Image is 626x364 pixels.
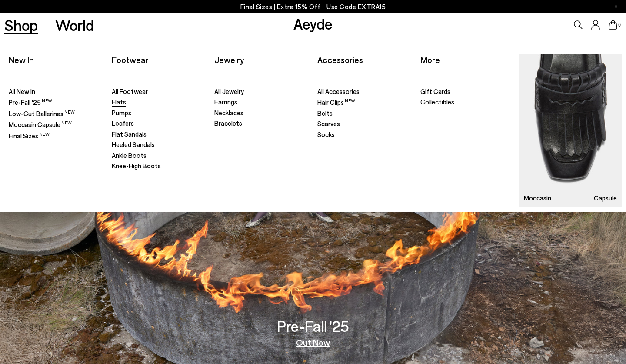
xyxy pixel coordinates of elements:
span: Belts [317,109,333,117]
a: Moccasin Capsule [9,120,103,129]
a: Necklaces [214,109,308,117]
span: 0 [617,23,622,27]
a: Accessories [317,54,363,65]
a: Jewelry [214,54,244,65]
span: Socks [317,130,335,138]
span: Pre-Fall '25 [9,98,52,106]
span: Flat Sandals [112,130,147,138]
a: 0 [609,20,617,30]
a: Socks [317,130,411,139]
a: Out Now [296,338,330,347]
h3: Capsule [594,195,617,201]
a: Heeled Sandals [112,140,206,149]
a: Pre-Fall '25 [9,98,103,107]
a: Gift Cards [420,87,515,96]
span: Bracelets [214,119,242,127]
a: Ankle Boots [112,151,206,160]
img: Mobile_e6eede4d-78b8-4bd1-ae2a-4197e375e133_900x.jpg [519,54,622,207]
a: All New In [9,87,103,96]
a: More [420,54,440,65]
span: Low-Cut Ballerinas [9,110,75,117]
a: Earrings [214,98,308,107]
a: Flat Sandals [112,130,206,139]
span: Ankle Boots [112,151,147,159]
a: Belts [317,109,411,118]
a: Bracelets [214,119,308,128]
a: Loafers [112,119,206,128]
span: Knee-High Boots [112,162,161,170]
a: Final Sizes [9,131,103,140]
span: Gift Cards [420,87,450,95]
a: Moccasin Capsule [519,54,622,207]
a: New In [9,54,34,65]
span: All New In [9,87,35,95]
a: Hair Clips [317,98,411,107]
a: Flats [112,98,206,107]
span: Scarves [317,120,340,127]
span: Loafers [112,119,134,127]
h3: Moccasin [524,195,551,201]
a: All Jewelry [214,87,308,96]
h3: Pre-Fall '25 [277,318,349,334]
a: World [55,17,94,33]
a: Collectibles [420,98,515,107]
span: All Accessories [317,87,360,95]
span: Collectibles [420,98,454,106]
span: Necklaces [214,109,243,117]
a: All Footwear [112,87,206,96]
span: Heeled Sandals [112,140,155,148]
a: Shop [4,17,38,33]
a: Scarves [317,120,411,128]
span: Hair Clips [317,98,355,106]
a: Footwear [112,54,148,65]
span: Flats [112,98,126,106]
p: Final Sizes | Extra 15% Off [240,1,386,12]
span: All Jewelry [214,87,244,95]
span: Navigate to /collections/ss25-final-sizes [326,3,386,10]
a: All Accessories [317,87,411,96]
span: Pumps [112,109,131,117]
a: Aeyde [293,14,333,33]
a: Pumps [112,109,206,117]
a: Low-Cut Ballerinas [9,109,103,118]
span: Earrings [214,98,237,106]
span: Final Sizes [9,132,50,140]
span: All Footwear [112,87,148,95]
span: Moccasin Capsule [9,120,72,128]
a: Knee-High Boots [112,162,206,170]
